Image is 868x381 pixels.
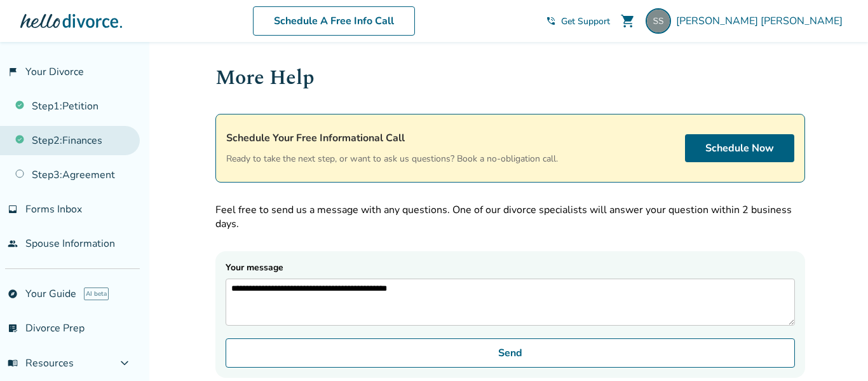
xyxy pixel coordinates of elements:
img: sammyjo79@gmail.com [646,8,671,34]
span: Get Support [561,15,610,27]
span: list_alt_check [8,323,18,333]
textarea: Your message [226,279,795,326]
a: phone_in_talkGet Support [546,15,610,27]
label: Your message [226,261,795,326]
div: Ready to take the next step, or want to ask us questions? Book a no-obligation call. [226,130,558,167]
h1: More Help [215,62,805,94]
span: AI beta [84,287,109,300]
span: [PERSON_NAME] [PERSON_NAME] [676,14,848,28]
span: shopping_cart [620,13,635,29]
a: Schedule Now [685,134,794,162]
span: people [8,239,18,249]
span: Resources [8,356,74,370]
a: Schedule A Free Info Call [253,6,415,36]
p: Feel free to send us a message with any questions. One of our divorce specialists will answer you... [215,203,805,231]
h4: Schedule Your Free Informational Call [226,130,558,146]
span: inbox [8,204,18,214]
iframe: Chat Widget [804,320,868,381]
span: expand_more [117,356,132,371]
span: flag_2 [8,67,18,77]
span: phone_in_talk [546,16,556,26]
button: Send [226,338,795,368]
span: menu_book [8,358,18,368]
span: Forms Inbox [25,202,82,216]
span: explore [8,289,18,299]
